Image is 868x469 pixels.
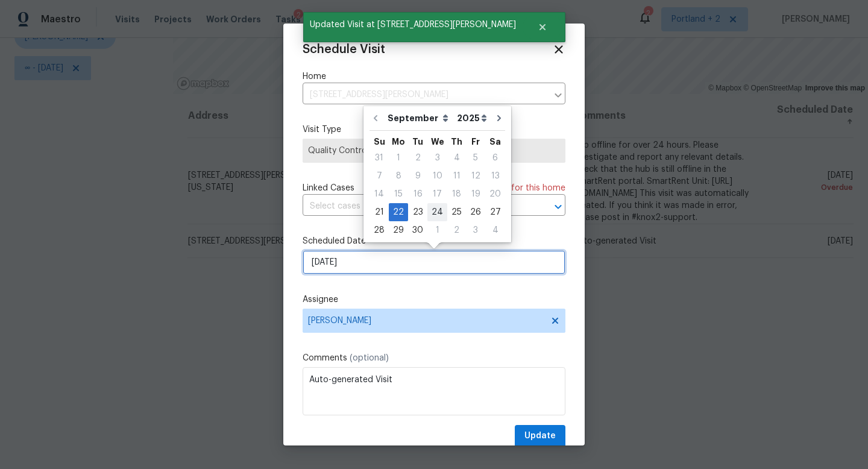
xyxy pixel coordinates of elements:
div: Mon Sep 15 2025 [389,185,408,203]
select: Month [385,109,454,127]
label: Home [303,71,565,83]
div: 2 [408,150,427,166]
div: Thu Sep 18 2025 [447,185,466,203]
span: (optional) [350,354,389,362]
div: Fri Sep 12 2025 [466,167,485,185]
div: Sat Oct 04 2025 [485,221,505,239]
div: 15 [389,186,408,203]
div: Wed Oct 01 2025 [427,221,447,239]
div: 9 [408,168,427,184]
div: 10 [427,168,447,184]
div: 16 [408,186,427,203]
div: 28 [370,222,389,239]
div: 17 [427,186,447,203]
label: Visit Type [303,124,565,136]
input: Select cases [303,197,532,216]
div: Sun Sep 07 2025 [370,167,389,185]
input: M/D/YYYY [303,250,565,274]
div: 25 [447,204,466,221]
div: Fri Oct 03 2025 [466,221,485,239]
abbr: Sunday [374,137,385,146]
label: Assignee [303,294,565,306]
div: 1 [389,150,408,166]
div: 11 [447,168,466,184]
div: 24 [427,204,447,221]
div: 3 [466,222,485,239]
abbr: Saturday [489,137,501,146]
abbr: Monday [392,137,405,146]
div: Sun Sep 21 2025 [370,203,389,221]
div: Sun Sep 28 2025 [370,221,389,239]
div: Sat Sep 27 2025 [485,203,505,221]
div: Tue Sep 30 2025 [408,221,427,239]
div: 21 [370,204,389,221]
abbr: Tuesday [412,137,423,146]
div: Thu Sep 11 2025 [447,167,466,185]
span: Schedule Visit [303,43,385,55]
textarea: Auto-generated Visit [303,367,565,415]
div: 31 [370,150,389,166]
div: 19 [466,186,485,203]
div: Thu Oct 02 2025 [447,221,466,239]
div: 22 [389,204,408,221]
div: 4 [485,222,505,239]
div: 26 [466,204,485,221]
span: [PERSON_NAME] [308,316,544,326]
div: Tue Sep 02 2025 [408,149,427,167]
button: Open [550,198,567,215]
div: Fri Sep 19 2025 [466,185,485,203]
div: Thu Sep 04 2025 [447,149,466,167]
button: Update [515,425,565,447]
div: Fri Sep 26 2025 [466,203,485,221]
div: Mon Sep 29 2025 [389,221,408,239]
div: 5 [466,150,485,166]
span: Quality Control [308,145,560,157]
div: 1 [427,222,447,239]
span: Close [552,43,565,56]
div: Tue Sep 23 2025 [408,203,427,221]
div: 27 [485,204,505,221]
div: 2 [447,222,466,239]
div: 18 [447,186,466,203]
div: Sun Aug 31 2025 [370,149,389,167]
div: 12 [466,168,485,184]
label: Scheduled Date [303,235,565,247]
div: Wed Sep 10 2025 [427,167,447,185]
abbr: Wednesday [431,137,444,146]
span: Updated Visit at [STREET_ADDRESS][PERSON_NAME] [303,12,523,37]
div: 3 [427,150,447,166]
div: Sat Sep 20 2025 [485,185,505,203]
div: 8 [389,168,408,184]
div: 7 [370,168,389,184]
span: Linked Cases [303,182,354,194]
div: 23 [408,204,427,221]
div: Thu Sep 25 2025 [447,203,466,221]
div: 13 [485,168,505,184]
div: 29 [389,222,408,239]
div: Mon Sep 08 2025 [389,167,408,185]
select: Year [454,109,490,127]
div: Mon Sep 01 2025 [389,149,408,167]
div: 30 [408,222,427,239]
div: Sat Sep 06 2025 [485,149,505,167]
div: Sun Sep 14 2025 [370,185,389,203]
div: Tue Sep 09 2025 [408,167,427,185]
div: Fri Sep 05 2025 [466,149,485,167]
abbr: Friday [471,137,480,146]
button: Close [523,15,562,39]
span: Update [524,429,556,444]
label: Comments [303,352,565,364]
div: Tue Sep 16 2025 [408,185,427,203]
div: Mon Sep 22 2025 [389,203,408,221]
input: Enter in an address [303,86,547,104]
div: Wed Sep 17 2025 [427,185,447,203]
button: Go to previous month [366,106,385,130]
div: Wed Sep 24 2025 [427,203,447,221]
div: Sat Sep 13 2025 [485,167,505,185]
div: 20 [485,186,505,203]
button: Go to next month [490,106,508,130]
div: 4 [447,150,466,166]
div: Wed Sep 03 2025 [427,149,447,167]
abbr: Thursday [451,137,462,146]
div: 14 [370,186,389,203]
